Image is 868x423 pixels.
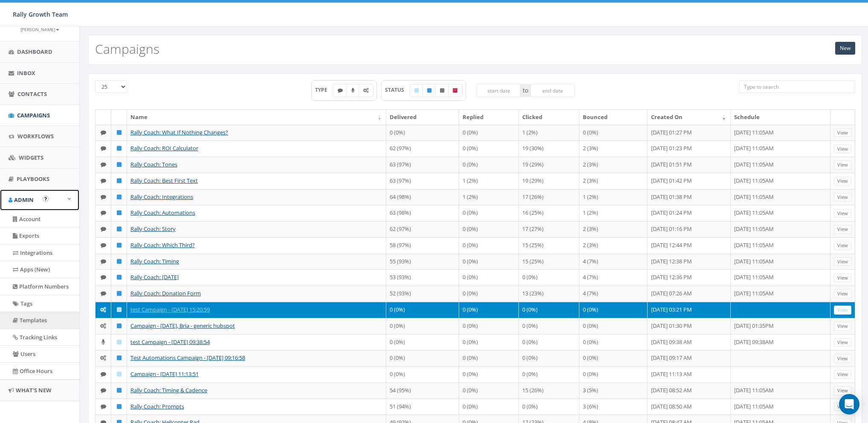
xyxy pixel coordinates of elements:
[731,254,830,270] td: [DATE] 11:05AM
[579,318,648,334] td: 0 (0%)
[117,194,122,200] i: Published
[414,88,419,93] i: Draft
[839,394,859,414] div: Open Intercom Messenger
[834,370,851,379] a: View
[130,241,195,249] a: Rally Coach: Which Third?
[17,69,35,77] span: Inbox
[731,189,830,205] td: [DATE] 11:05AM
[579,302,648,318] td: 0 (0%)
[459,189,519,205] td: 1 (2%)
[386,254,459,270] td: 55 (93%)
[648,350,731,366] td: [DATE] 09:17 AM
[579,205,648,221] td: 1 (2%)
[130,273,179,281] a: Rally Coach: [DATE]
[101,291,106,296] i: Text SMS
[386,334,459,350] td: 0 (0%)
[16,386,52,394] span: What's New
[834,274,851,283] a: View
[731,110,830,125] th: Schedule
[17,175,49,183] span: Playbooks
[117,274,122,280] i: Published
[648,269,731,286] td: [DATE] 12:36 PM
[459,350,519,366] td: 0 (0%)
[648,110,731,125] th: Created On: activate to sort column ascending
[834,338,851,347] a: View
[117,210,122,216] i: Published
[459,205,519,221] td: 0 (0%)
[130,160,177,168] a: Rally Coach: Tones
[731,399,830,415] td: [DATE] 11:05AM
[17,90,47,98] span: Contacts
[130,144,198,152] a: Rally Coach: ROI Calculator
[648,157,731,173] td: [DATE] 01:51 PM
[386,302,459,318] td: 0 (0%)
[739,80,855,93] input: Type to search
[386,286,459,302] td: 52 (93%)
[459,269,519,286] td: 0 (0%)
[648,125,731,141] td: [DATE] 01:27 PM
[130,209,195,216] a: Rally Coach: Automations
[14,196,34,204] span: Admin
[519,399,580,415] td: 0 (0%)
[20,25,59,33] a: [PERSON_NAME]
[386,140,459,157] td: 62 (97%)
[459,173,519,189] td: 1 (2%)
[386,125,459,141] td: 0 (0%)
[648,189,731,205] td: [DATE] 01:38 PM
[519,302,580,318] td: 0 (0%)
[835,42,855,55] a: New
[435,84,449,97] label: Unpublished
[386,157,459,173] td: 63 (97%)
[579,173,648,189] td: 2 (3%)
[13,10,68,18] span: Rally Growth Team
[101,162,106,167] i: Text SMS
[731,382,830,399] td: [DATE] 11:05AM
[386,237,459,254] td: 58 (97%)
[386,350,459,366] td: 0 (0%)
[530,84,575,97] input: end date
[101,130,106,135] i: Text SMS
[648,140,731,157] td: [DATE] 01:23 PM
[459,157,519,173] td: 0 (0%)
[519,221,580,237] td: 17 (27%)
[422,84,436,97] label: Published
[386,221,459,237] td: 62 (97%)
[834,145,851,154] a: View
[386,269,459,286] td: 53 (93%)
[20,26,59,32] small: [PERSON_NAME]
[95,42,159,56] h2: Campaigns
[117,291,122,296] i: Published
[834,289,851,298] a: View
[648,318,731,334] td: [DATE] 01:30 PM
[459,382,519,399] td: 0 (0%)
[834,306,851,315] a: View
[386,173,459,189] td: 63 (97%)
[579,110,648,125] th: Bounced
[17,48,52,55] span: Dashboard
[117,242,122,248] i: Published
[519,366,580,382] td: 0 (0%)
[579,269,648,286] td: 4 (7%)
[386,189,459,205] td: 64 (98%)
[363,88,369,93] i: Automated Message
[519,286,580,302] td: 13 (23%)
[101,194,106,200] i: Text SMS
[440,88,444,93] i: Unpublished
[117,259,122,264] i: Published
[834,241,851,250] a: View
[386,382,459,399] td: 54 (95%)
[519,334,580,350] td: 0 (0%)
[519,382,580,399] td: 15 (26%)
[579,237,648,254] td: 2 (3%)
[117,323,122,329] i: Published
[19,154,43,161] span: Widgets
[127,110,386,125] th: Name: activate to sort column ascending
[130,354,245,362] a: Test Automations Campaign - [DATE] 09:16:58
[834,193,851,202] a: View
[101,226,106,232] i: Text SMS
[519,237,580,254] td: 15 (25%)
[731,140,830,157] td: [DATE] 11:05AM
[410,84,423,97] label: Draft
[101,371,106,377] i: Text SMS
[731,318,830,334] td: [DATE] 01:35PM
